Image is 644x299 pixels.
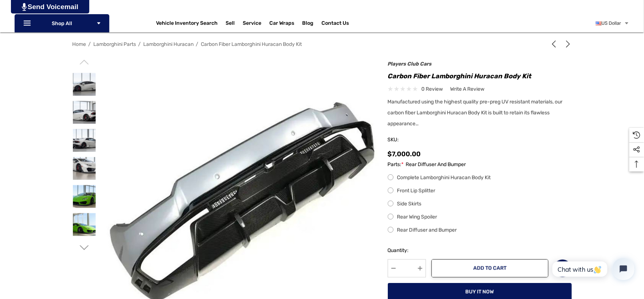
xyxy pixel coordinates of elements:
a: Lamborghini Parts [94,41,136,47]
a: Vehicle Inventory Search [156,20,218,28]
a: Service [243,20,262,28]
label: Front Lip Splitter [388,186,572,195]
a: Players Club Cars [388,61,432,67]
label: Rear Diffuser and Bumper [388,226,572,235]
label: Side Skirts [388,200,572,208]
a: Previous [550,40,561,48]
img: Players Club Carbon Fiber Lamborghini Huracan Body Kit [73,213,96,236]
img: Players Club Carbon Fiber Lamborghini Huracan Body Kit [73,185,96,208]
iframe: Tidio Chat [545,252,641,286]
a: Sell [226,16,243,31]
a: Blog [303,20,314,28]
label: Quantity: [388,246,426,255]
img: Players Club Carbon Fiber Lamborghini Huracan Body Kit [73,73,96,96]
svg: Recently Viewed [633,131,640,139]
p: Shop All [15,14,109,32]
label: Complete Lamborghini Huracan Body Kit [388,173,572,182]
svg: Icon Line [23,19,34,28]
span: Rear Diffuser and Bumper [406,160,466,169]
nav: Breadcrumb [73,38,572,51]
h1: Carbon Fiber Lamborghini Huracan Body Kit [388,70,572,82]
span: Car Wraps [270,20,294,28]
a: Write a Review [450,84,485,94]
svg: Top [629,161,644,168]
span: 0 review [422,84,443,94]
img: Players Club Carbon Fiber Lamborghini Huracan Body Kit [73,157,96,180]
button: Add to Cart [432,259,549,278]
span: Sell [226,20,235,28]
span: $7,000.00 [388,150,421,158]
svg: Social Media [633,146,640,153]
a: Carbon Fiber Lamborghini Huracan Body Kit [201,41,302,47]
svg: Go to slide 6 of 6 [79,58,89,67]
span: SKU: [388,135,424,145]
a: Car Wraps [270,16,303,31]
a: USD [596,16,629,31]
a: Next [562,40,572,48]
a: Lamborghini Huracan [144,41,194,47]
img: Players Club Carbon Fiber Lamborghini Huracan Body Kit [73,129,96,152]
span: Manufactured using the highest quality pre-preg UV resistant materials, our carbon fiber Lamborgh... [388,99,563,127]
a: Contact Us [322,20,349,28]
a: Home [73,41,86,47]
svg: Icon Arrow Down [96,21,101,26]
img: Players Club Carbon Fiber Lamborghini Huracan Body Kit [73,101,96,124]
label: Rear Wing Spoiler [388,213,572,221]
svg: Go to slide 2 of 6 [79,243,89,252]
label: Parts: [388,160,572,169]
span: Write a Review [450,86,485,93]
